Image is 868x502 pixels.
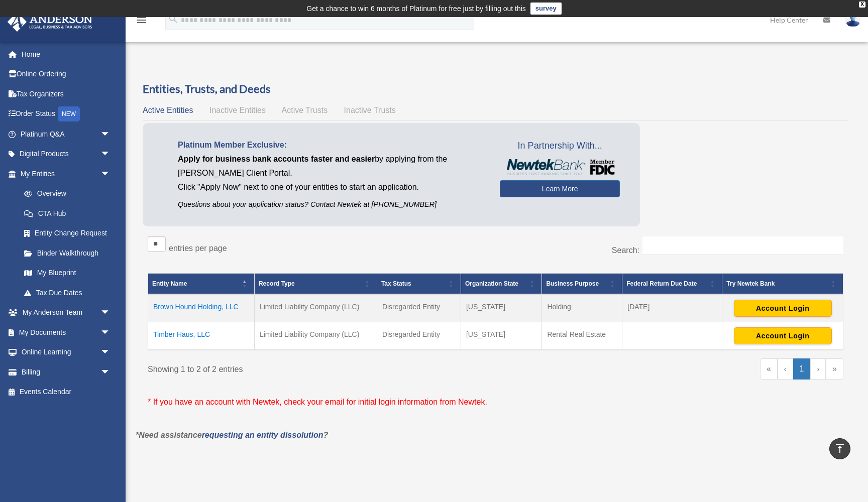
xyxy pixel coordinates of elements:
[254,322,377,350] td: Limited Liability Company (LLC)
[282,106,328,114] span: Active Trusts
[178,138,485,152] p: Platinum Member Exclusive:
[7,104,126,124] a: Order StatusNEW
[254,294,377,322] td: Limited Liability Company (LLC)
[152,280,187,287] span: Entity Name
[178,180,485,194] p: Click "Apply Now" next to one of your entities to start an application.
[505,159,615,175] img: NewtekBankLogoSM.png
[829,438,850,459] a: vertical_align_top
[461,294,541,322] td: [US_STATE]
[542,274,622,295] th: Business Purpose: Activate to sort
[148,358,488,376] div: Showing 1 to 2 of 2 entries
[143,106,193,114] span: Active Entities
[7,124,126,144] a: Platinum Q&Aarrow_drop_down
[136,14,148,26] i: menu
[778,358,793,380] a: Previous
[143,81,848,97] h3: Entities, Trusts, and Deeds
[7,362,126,382] a: Billingarrow_drop_down
[100,303,121,323] span: arrow_drop_down
[622,294,722,322] td: [DATE]
[461,322,541,350] td: [US_STATE]
[178,152,485,180] p: by applying from the [PERSON_NAME] Client Portal.
[202,431,323,439] a: requesting an entity dissolution
[7,382,126,402] a: Events Calendar
[834,442,846,454] i: vertical_align_top
[793,358,811,380] a: 1
[7,322,126,342] a: My Documentsarrow_drop_down
[136,431,328,439] em: *Need assistance ?
[530,3,562,15] a: survey
[826,358,843,380] a: Last
[377,322,461,350] td: Disregarded Entity
[254,274,377,295] th: Record Type: Activate to sort
[14,243,121,263] a: Binder Walkthrough
[100,362,121,383] span: arrow_drop_down
[7,342,126,362] a: Online Learningarrow_drop_down
[622,274,722,295] th: Federal Return Due Date: Activate to sort
[734,304,832,312] a: Account Login
[169,244,227,253] label: entries per page
[722,274,843,295] th: Try Newtek Bank : Activate to sort
[542,294,622,322] td: Holding
[377,274,461,295] th: Tax Status: Activate to sort
[259,280,295,287] span: Record Type
[100,342,121,363] span: arrow_drop_down
[136,18,148,26] a: menu
[7,164,121,184] a: My Entitiesarrow_drop_down
[148,274,255,295] th: Entity Name: Activate to invert sorting
[168,14,179,25] i: search
[734,327,832,344] button: Account Login
[734,300,832,317] button: Account Login
[14,184,116,204] a: Overview
[381,280,411,287] span: Tax Status
[209,106,266,114] span: Inactive Entities
[178,155,375,163] span: Apply for business bank accounts faster and easier
[178,198,485,211] p: Questions about your application status? Contact Newtek at [PHONE_NUMBER]
[542,322,622,350] td: Rental Real Estate
[612,246,639,255] label: Search:
[7,144,126,164] a: Digital Productsarrow_drop_down
[148,322,255,350] td: Timber Haus, LLC
[546,280,599,287] span: Business Purpose
[344,106,396,114] span: Inactive Trusts
[7,84,126,104] a: Tax Organizers
[810,358,826,380] a: Next
[14,283,121,303] a: Tax Due Dates
[100,124,121,145] span: arrow_drop_down
[148,395,843,409] p: * If you have an account with Newtek, check your email for initial login information from Newtek.
[7,44,126,64] a: Home
[100,144,121,165] span: arrow_drop_down
[500,138,620,154] span: In Partnership With...
[500,180,620,197] a: Learn More
[14,263,121,283] a: My Blueprint
[5,12,95,32] img: Anderson Advisors Platinum Portal
[377,294,461,322] td: Disregarded Entity
[100,164,121,184] span: arrow_drop_down
[734,331,832,339] a: Account Login
[7,64,126,84] a: Online Ordering
[100,322,121,343] span: arrow_drop_down
[461,274,541,295] th: Organization State: Activate to sort
[14,223,121,243] a: Entity Change Request
[7,303,126,323] a: My Anderson Teamarrow_drop_down
[760,358,778,380] a: First
[726,278,828,290] div: Try Newtek Bank
[14,203,121,223] a: CTA Hub
[859,2,865,8] div: close
[465,280,518,287] span: Organization State
[58,106,80,121] div: NEW
[626,280,697,287] span: Federal Return Due Date
[306,3,526,15] div: Get a chance to win 6 months of Platinum for free just by filling out this
[148,294,255,322] td: Brown Hound Holding, LLC
[845,13,860,27] img: User Pic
